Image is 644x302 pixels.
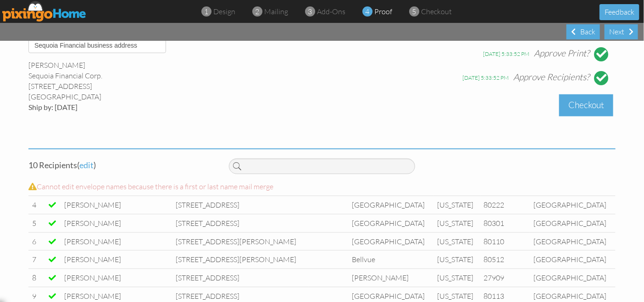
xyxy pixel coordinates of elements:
[264,7,288,16] span: mailing
[605,24,638,39] div: Next
[64,291,121,301] span: [PERSON_NAME]
[480,269,530,287] td: 27909
[433,214,480,232] td: [US_STATE]
[513,71,589,83] div: Approve Recipients?
[64,273,121,282] span: [PERSON_NAME]
[2,1,87,22] img: pixingo logo
[64,219,121,228] span: [PERSON_NAME]
[421,7,452,16] span: checkout
[348,196,434,214] td: [GEOGRAPHIC_DATA]
[530,232,616,251] td: [GEOGRAPHIC_DATA]
[28,60,215,112] div: [PERSON_NAME] Sequoia Financial Corp. [GEOGRAPHIC_DATA]
[534,47,589,60] div: Approve Print?
[559,94,613,116] div: Checkout
[28,214,45,232] td: 5
[530,196,616,214] td: [GEOGRAPHIC_DATA]
[205,6,209,17] span: 1
[366,6,370,17] span: 4
[348,214,434,232] td: [GEOGRAPHIC_DATA]
[28,269,45,287] td: 8
[28,161,215,170] h4: 10 Recipient ( )
[530,269,616,287] td: [GEOGRAPHIC_DATA]
[28,82,92,91] span: [STREET_ADDRESS]
[308,6,312,17] span: 3
[213,7,235,16] span: design
[172,251,308,269] td: [STREET_ADDRESS][PERSON_NAME]
[600,4,639,20] button: Feedback
[172,232,308,251] td: [STREET_ADDRESS][PERSON_NAME]
[255,6,260,17] span: 2
[348,269,434,287] td: [PERSON_NAME]
[64,255,121,264] span: [PERSON_NAME]
[348,251,434,269] td: Bellvue
[433,232,480,251] td: [US_STATE]
[172,269,308,287] td: [STREET_ADDRESS]
[79,160,94,170] span: edit
[433,196,480,214] td: [US_STATE]
[374,7,392,16] span: proof
[480,214,530,232] td: 80301
[73,160,77,170] span: s
[64,200,121,209] span: [PERSON_NAME]
[480,232,530,251] td: 80110
[172,196,308,214] td: [STREET_ADDRESS]
[462,74,509,82] div: [DATE] 5:33:52 PM
[412,6,416,17] span: 5
[28,181,616,192] div: Cannot edit envelope names because there is a first or last name mail merge
[530,251,616,269] td: [GEOGRAPHIC_DATA]
[28,232,45,251] td: 6
[433,269,480,287] td: [US_STATE]
[483,50,529,58] div: [DATE] 5:33:52 PM
[480,251,530,269] td: 80512
[317,7,345,16] span: add-ons
[348,232,434,251] td: [GEOGRAPHIC_DATA]
[28,196,45,214] td: 4
[530,214,616,232] td: [GEOGRAPHIC_DATA]
[644,302,644,302] iframe: Chat
[28,103,78,111] span: Ship by: [DATE]
[172,214,308,232] td: [STREET_ADDRESS]
[64,237,121,246] span: [PERSON_NAME]
[433,251,480,269] td: [US_STATE]
[566,24,600,39] div: Back
[28,251,45,269] td: 7
[480,196,530,214] td: 80222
